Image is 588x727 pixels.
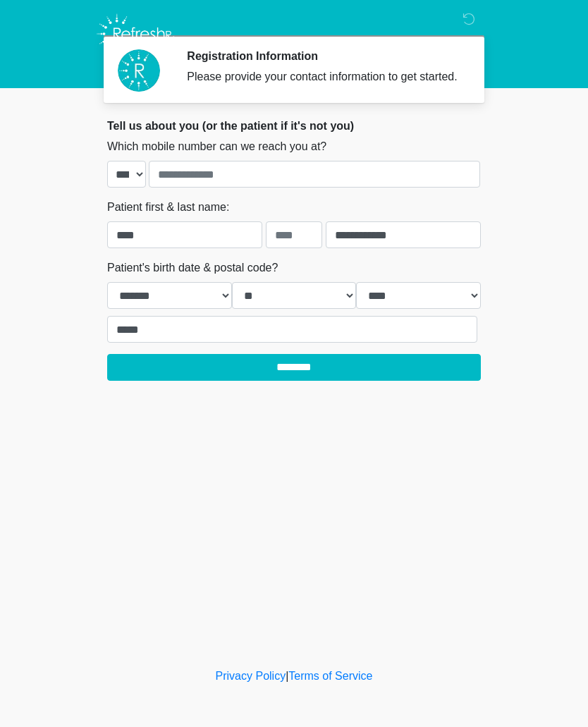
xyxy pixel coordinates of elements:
div: Please provide your contact information to get started. [187,68,460,85]
h2: Tell us about you (or the patient if it's not you) [107,119,481,133]
a: | [286,670,288,682]
a: Terms of Service [288,670,372,682]
label: Patient's birth date & postal code? [107,259,278,276]
a: Privacy Policy [216,670,286,682]
img: Agent Avatar [118,49,160,92]
label: Which mobile number can we reach you at? [107,138,326,155]
img: Refresh RX Logo [93,11,178,57]
label: Patient first & last name: [107,199,229,216]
